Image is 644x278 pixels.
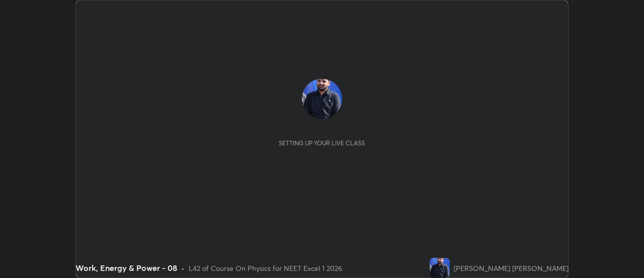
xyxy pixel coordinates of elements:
div: L42 of Course On Physics for NEET Excel 1 2026 [189,263,342,273]
div: • [181,263,185,273]
div: Work, Energy & Power - 08 [75,262,177,274]
div: Setting up your live class [279,139,365,147]
div: [PERSON_NAME] [PERSON_NAME] [454,263,569,273]
img: f34a0ffe40ef4429b3e21018fb94e939.jpg [302,79,342,119]
img: f34a0ffe40ef4429b3e21018fb94e939.jpg [430,258,450,278]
